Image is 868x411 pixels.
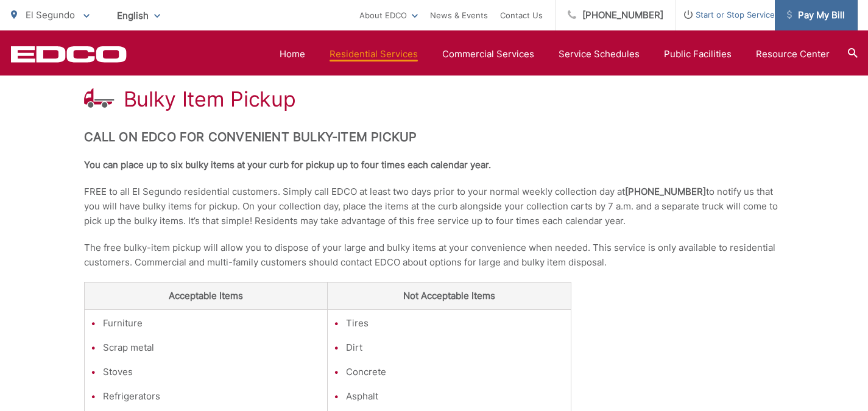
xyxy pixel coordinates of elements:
[84,184,785,228] p: FREE to all El Segundo residential customers. Simply call EDCO at least two days prior to your no...
[103,365,322,379] li: Stoves
[359,8,418,23] a: About EDCO
[124,87,296,111] h1: Bulky Item Pickup
[103,316,322,331] li: Furniture
[103,340,322,355] li: Scrap metal
[664,47,732,61] a: Public Facilities
[756,47,830,61] a: Resource Center
[330,47,418,61] a: Residential Services
[787,8,845,23] span: Pay My Bill
[103,389,322,404] li: Refrigerators
[346,316,565,331] li: Tires
[26,9,75,21] span: El Segundo
[280,47,305,61] a: Home
[346,365,565,379] li: Concrete
[500,8,543,23] a: Contact Us
[403,290,495,301] strong: Not Acceptable Items
[346,389,565,404] li: Asphalt
[559,47,640,61] a: Service Schedules
[430,8,488,23] a: News & Events
[108,5,169,26] span: English
[84,159,491,170] strong: You can place up to six bulky items at your curb for pickup up to four times each calendar year.
[84,130,785,144] h2: Call on EDCO for Convenient Bulky-Item Pickup
[625,186,706,197] strong: [PHONE_NUMBER]
[11,46,127,63] a: EDCD logo. Return to the homepage.
[84,241,785,270] p: The free bulky-item pickup will allow you to dispose of your large and bulky items at your conven...
[346,340,565,355] li: Dirt
[169,290,243,301] strong: Acceptable Items
[442,47,534,61] a: Commercial Services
